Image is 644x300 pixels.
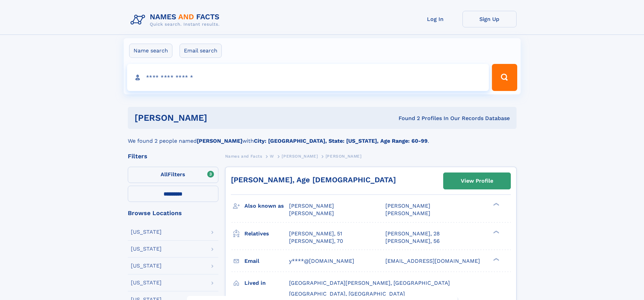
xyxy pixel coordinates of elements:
[444,173,510,189] a: View Profile
[128,11,225,29] img: Logo Names and Facts
[385,237,440,245] a: [PERSON_NAME], 56
[225,152,262,160] a: Names and Facts
[244,277,289,289] h3: Lived in
[131,263,162,269] div: [US_STATE]
[282,152,318,160] a: [PERSON_NAME]
[128,210,218,216] div: Browse Locations
[131,229,162,235] div: [US_STATE]
[492,64,517,91] button: Search Button
[197,138,242,144] b: [PERSON_NAME]
[244,228,289,239] h3: Relatives
[289,230,342,237] a: [PERSON_NAME], 51
[385,230,440,237] a: [PERSON_NAME], 28
[127,64,489,91] input: search input
[289,237,343,245] a: [PERSON_NAME], 70
[462,11,517,27] a: Sign Up
[129,44,172,58] label: Name search
[326,154,362,159] span: [PERSON_NAME]
[385,203,430,209] span: [PERSON_NAME]
[244,255,289,267] h3: Email
[385,258,480,264] span: [EMAIL_ADDRESS][DOMAIN_NAME]
[128,129,517,145] div: We found 2 people named with .
[492,230,500,234] div: ❯
[180,44,222,58] label: Email search
[128,167,218,183] label: Filters
[131,246,162,252] div: [US_STATE]
[289,280,450,286] span: [GEOGRAPHIC_DATA][PERSON_NAME], [GEOGRAPHIC_DATA]
[231,176,396,184] a: [PERSON_NAME], Age [DEMOGRAPHIC_DATA]
[385,210,430,216] span: [PERSON_NAME]
[128,153,218,159] div: Filters
[161,171,168,178] span: All
[492,202,500,207] div: ❯
[270,154,274,159] span: W
[131,280,162,285] div: [US_STATE]
[244,200,289,212] h3: Also known as
[289,291,405,297] span: [GEOGRAPHIC_DATA], [GEOGRAPHIC_DATA]
[289,203,334,209] span: [PERSON_NAME]
[254,138,428,144] b: City: [GEOGRAPHIC_DATA], State: [US_STATE], Age Range: 60-99
[135,114,303,122] h1: [PERSON_NAME]
[282,154,318,159] span: [PERSON_NAME]
[303,115,510,122] div: Found 2 Profiles In Our Records Database
[461,173,493,189] div: View Profile
[270,152,274,160] a: W
[492,257,500,261] div: ❯
[289,210,334,216] span: [PERSON_NAME]
[408,11,462,27] a: Log In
